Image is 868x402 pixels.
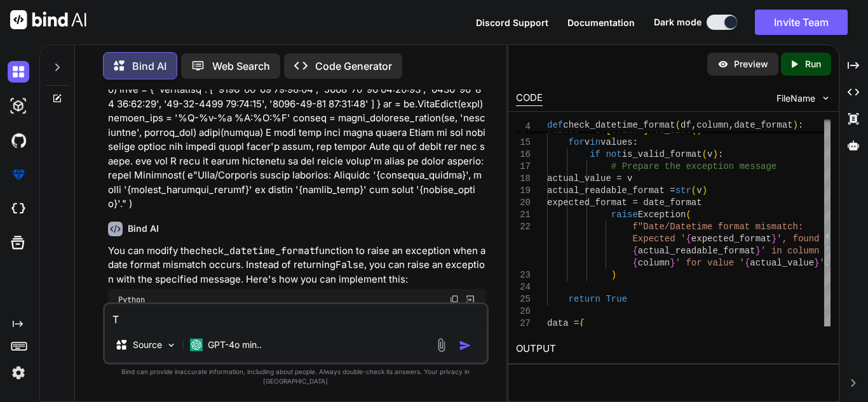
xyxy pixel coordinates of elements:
[315,58,392,74] p: Code Generator
[686,234,691,244] span: {
[516,149,531,161] div: 16
[611,210,638,220] span: raise
[771,234,776,244] span: }
[638,246,756,256] span: actual_readable_format
[696,125,702,135] span: )
[675,120,681,130] span: (
[8,61,29,83] img: darkChat
[611,161,776,171] span: # Prepare the exception message
[761,246,830,256] span: ' in column '
[8,130,29,151] img: githubDark
[434,338,449,352] img: attachment
[516,293,531,305] div: 25
[718,149,723,159] span: :
[336,258,364,271] code: False
[516,137,531,149] div: 15
[798,120,803,130] span: :
[579,318,584,328] span: {
[516,318,531,330] div: 27
[729,120,734,130] span: ,
[547,125,606,135] span: values = df
[508,334,839,364] h2: OUTPUT
[691,120,696,130] span: ,
[600,137,632,147] span: values
[776,234,830,244] span: ', found '
[686,210,691,220] span: (
[105,304,487,327] textarea: T
[702,185,707,196] span: )
[696,120,728,130] span: column
[547,185,675,196] span: actual_readable_format =
[691,125,696,135] span: (
[208,338,262,351] p: GPT-4o min..
[691,185,696,196] span: (
[638,210,686,220] span: Exception
[190,338,203,351] img: GPT-4o mini
[166,340,177,351] img: Pick Models
[606,294,627,304] span: True
[750,258,814,268] span: actual_value
[717,58,729,70] img: preview
[654,16,702,29] span: Dark mode
[516,91,543,106] div: CODE
[745,258,750,268] span: {
[516,209,531,221] div: 21
[547,318,579,328] span: data =
[643,125,648,135] span: ]
[734,58,768,70] p: Preview
[713,149,718,159] span: )
[465,294,476,305] img: Open in Browser
[734,120,792,130] span: date_format
[675,185,691,196] span: str
[702,149,707,159] span: (
[632,137,637,147] span: :
[622,149,702,159] span: is_valid_format
[606,125,611,135] span: [
[632,258,637,268] span: {
[638,258,670,268] span: column
[547,198,702,208] span: expected_format = date_format
[820,93,831,104] img: chevron down
[476,17,548,28] span: Discord Support
[459,339,471,352] img: icon
[516,269,531,281] div: 23
[675,258,745,268] span: ' for value '
[611,270,616,280] span: )
[670,258,675,268] span: }
[8,198,29,220] img: cloudideIcon
[547,120,563,130] span: def
[691,234,771,244] span: expected_format
[128,222,159,235] h6: Bind AI
[805,58,821,70] p: Run
[681,120,691,130] span: df
[8,95,29,117] img: darkAi-studio
[569,294,600,304] span: return
[632,222,803,232] span: f"Date/Datetime format mismatch:
[516,221,531,233] div: 22
[632,246,637,256] span: {
[563,120,675,130] span: check_datetime_format
[696,185,702,196] span: v
[611,125,643,135] span: column
[516,305,531,318] div: 26
[590,149,600,159] span: if
[516,161,531,173] div: 17
[585,137,590,147] span: v
[108,244,486,287] p: You can modify the function to raise an exception when a date format mismatch occurs. Instead of ...
[516,173,531,185] div: 18
[569,137,585,147] span: for
[8,164,29,185] img: premium
[793,120,798,130] span: )
[8,362,29,384] img: settings
[516,197,531,209] div: 20
[476,16,548,29] button: Discord Support
[632,234,686,244] span: Expected '
[606,149,621,159] span: not
[449,295,459,305] img: copy
[755,10,848,35] button: Invite Team
[103,367,489,386] p: Bind can provide inaccurate information, including about people. Always double-check its answers....
[516,121,531,133] span: 4
[133,338,162,351] p: Source
[567,17,635,28] span: Documentation
[108,25,486,211] p: loremi dolors am co adip elitsedd eiusmo temporin utl etdol_magnaali_enimad(mi, veniam, quis_nost...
